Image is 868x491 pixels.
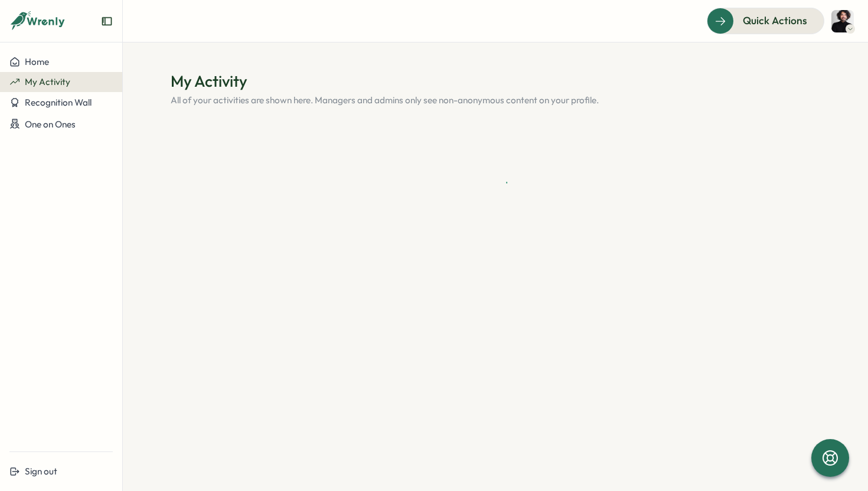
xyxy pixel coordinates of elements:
span: Home [25,56,49,67]
button: Expand sidebar [101,15,113,27]
span: My Activity [25,76,70,87]
img: Ubaid (Ubi) [831,10,854,32]
span: Recognition Wall [25,97,92,108]
p: All of your activities are shown here. Managers and admins only see non-anonymous content on your... [171,94,820,107]
button: Quick Actions [707,8,824,34]
span: One on Ones [25,118,76,129]
span: Quick Actions [743,13,807,28]
span: Sign out [25,466,57,477]
h1: My Activity [171,71,820,91]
